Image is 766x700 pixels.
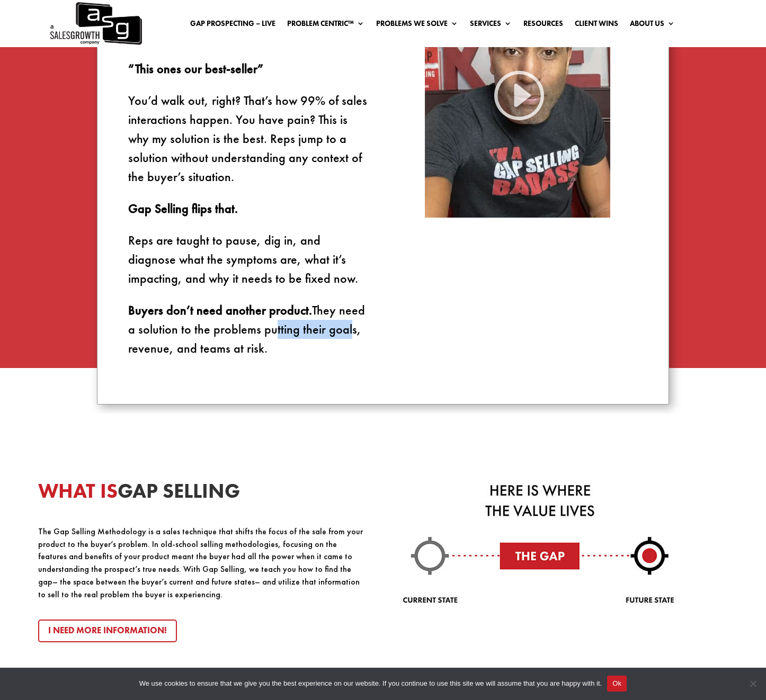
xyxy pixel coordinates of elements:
[139,678,602,689] span: We use cookies to ensure that we give you the best experience on our website. If you continue to ...
[607,676,627,692] button: Ok
[575,20,618,31] a: Client Wins
[128,231,369,301] p: Reps are taught to pause, dig in, and diagnose what the symptoms are, what it’s impacting, and wh...
[128,91,369,199] p: You’d walk out, right? That’s how 99% of sales interactions happen. You have pain? This is why my...
[630,20,675,31] a: About Us
[38,478,240,504] strong: GAP SELLING
[128,301,369,358] p: They need a solution to the problems putting their goals, revenue, and teams at risk.
[38,620,177,642] a: I Need More Information!
[190,20,275,31] a: Gap Prospecting – LIVE
[523,20,563,31] a: Resources
[470,20,512,31] a: Services
[38,478,118,504] span: WHAT IS
[128,200,238,217] strong: Gap Selling flips that.
[376,20,458,31] a: Problems We Solve
[747,678,758,689] span: No
[128,60,263,77] strong: “This ones our best-seller”
[287,20,364,31] a: Problem Centric™
[402,481,678,608] img: value-lives-here
[128,302,312,318] strong: Buyers don’t need another product.
[38,525,364,601] p: The Gap Selling Methodology is a sales technique that shifts the focus of the sale from your prod...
